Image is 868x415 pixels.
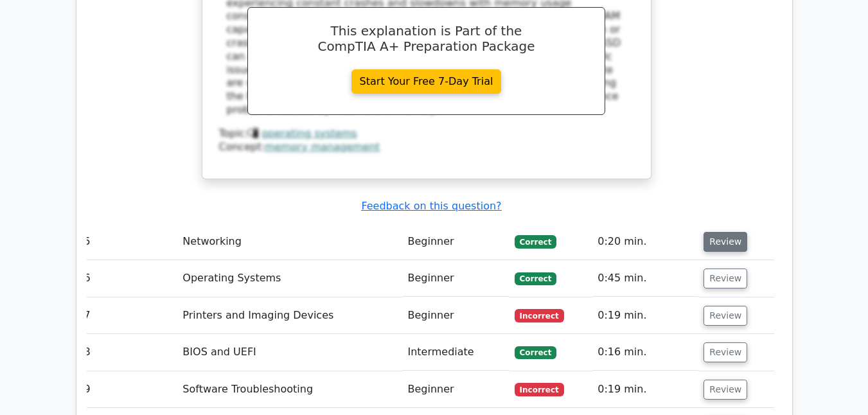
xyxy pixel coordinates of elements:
span: Incorrect [515,309,564,322]
button: Review [704,306,747,326]
button: Review [704,269,747,288]
div: Concept: [219,141,634,154]
td: 7 [79,297,178,334]
td: 0:19 min. [592,297,698,334]
a: memory management [265,141,380,153]
a: Start Your Free 7-Day Trial [351,69,502,94]
a: operating systems [261,127,357,139]
button: Review [704,342,747,362]
td: Software Troubleshooting [177,371,402,408]
td: 6 [79,260,178,297]
span: Correct [515,346,556,359]
td: Networking [177,224,402,260]
td: 0:16 min. [592,334,698,371]
td: Beginner [402,297,509,334]
a: Feedback on this question? [361,200,501,212]
td: Beginner [402,224,509,260]
td: 9 [79,371,178,408]
td: Printers and Imaging Devices [177,297,402,334]
span: Incorrect [515,383,564,396]
td: 5 [79,224,178,260]
button: Review [704,232,747,252]
span: Correct [515,235,556,248]
td: 8 [79,334,178,371]
button: Review [704,380,747,400]
td: 0:45 min. [592,260,698,297]
td: Beginner [402,260,509,297]
td: 0:20 min. [592,224,698,260]
td: Beginner [402,371,509,408]
td: Intermediate [402,334,509,371]
span: Correct [515,272,556,285]
td: 0:19 min. [592,371,698,408]
td: BIOS and UEFI [177,334,402,371]
div: Topic: [219,127,634,141]
td: Operating Systems [177,260,402,297]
